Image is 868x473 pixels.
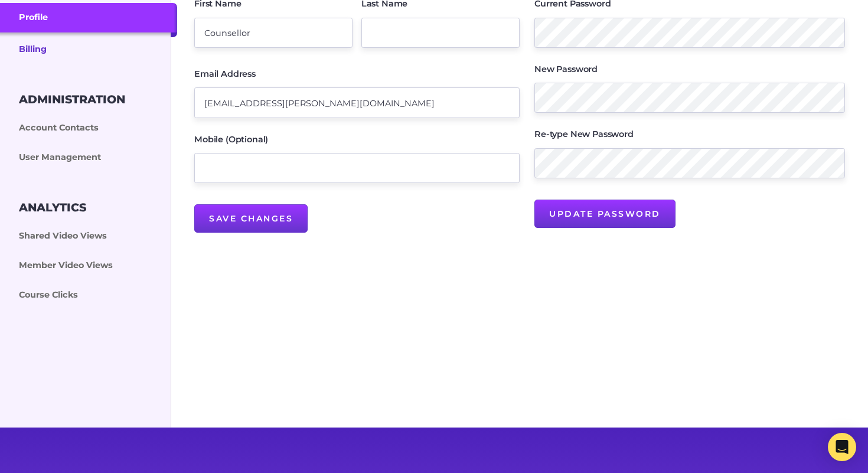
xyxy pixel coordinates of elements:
[828,433,856,461] div: Open Intercom Messenger
[19,93,125,106] h3: Administration
[19,201,86,214] h3: Analytics
[534,200,676,228] input: Update Password
[534,130,634,138] label: Re-type New Password
[194,70,256,78] label: Email Address
[194,204,308,233] input: Save Changes
[194,135,268,143] label: Mobile (Optional)
[534,65,598,73] label: New Password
